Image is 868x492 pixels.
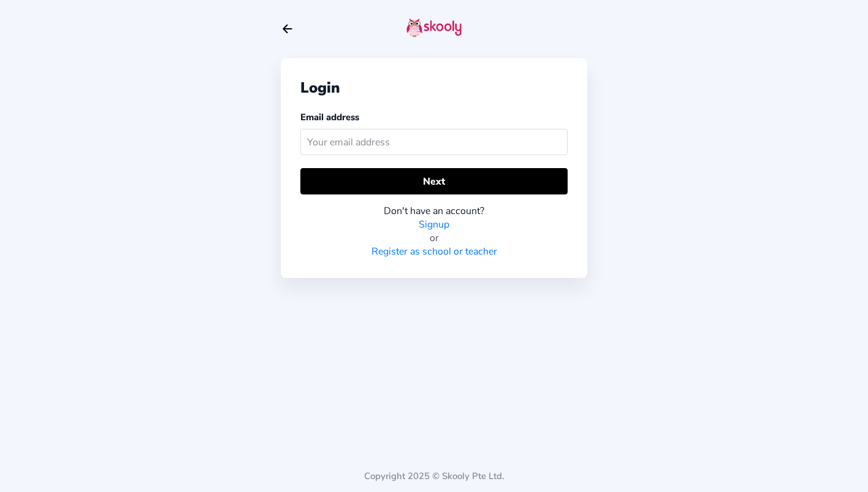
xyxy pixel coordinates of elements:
[300,168,568,194] button: Next
[300,129,568,155] input: Your email address
[300,204,568,218] div: Don't have an account?
[371,245,497,258] a: Register as school or teacher
[419,218,449,231] a: Signup
[281,22,294,36] button: arrow back outline
[406,18,462,37] img: skooly-logo.png
[300,111,359,123] label: Email address
[300,231,568,245] div: or
[300,78,568,98] div: Login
